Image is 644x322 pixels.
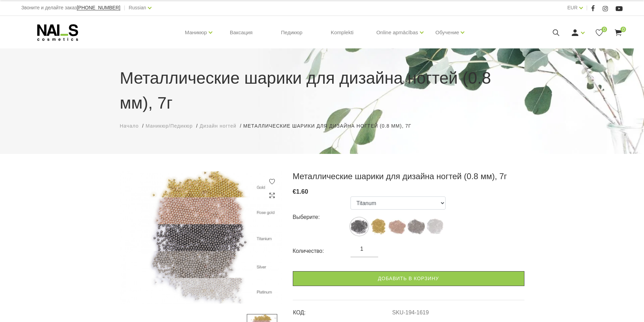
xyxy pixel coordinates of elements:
[77,5,120,10] span: [PHONE_NUMBER]
[21,3,121,12] div: Звоните и делайте заказ
[408,218,425,235] img: ...
[427,218,444,235] img: ...
[392,310,429,316] a: SKU-194-1619
[614,28,623,37] a: 0
[293,271,524,286] a: Добавить в корзину
[376,19,418,46] a: Online apmācības
[146,122,193,130] a: Маникюр/Педикюр
[199,122,236,130] a: Дизайн ногтей
[325,16,359,49] a: Komplekti
[124,3,125,12] span: |
[351,218,368,235] img: ...
[293,212,351,223] div: Выберите:
[389,218,406,235] img: ...
[293,304,392,317] td: КОД:
[436,19,459,46] a: Обучение
[370,218,387,235] img: ...
[601,27,607,32] span: 0
[243,122,418,130] li: Металлические шарики для дизайна ногтей (0.8 мм), 7г
[146,123,193,129] span: Маникюр/Педикюр
[293,246,351,257] div: Количество:
[185,19,207,46] a: Маникюр
[129,3,146,12] a: Russian
[293,188,296,195] span: €
[620,27,626,32] span: 0
[567,3,578,12] a: EUR
[276,16,308,49] a: Педикюр
[595,28,604,37] a: 0
[296,188,308,195] span: 1.60
[120,171,282,304] img: ...
[199,123,236,129] span: Дизайн ногтей
[120,122,139,130] a: Начало
[293,171,524,182] h3: Металлические шарики для дизайна ногтей (0.8 мм), 7г
[120,66,524,116] h1: Металлические шарики для дизайна ногтей (0.8 мм), 7г
[120,123,139,129] span: Начало
[224,16,258,49] a: Ваксация
[586,3,588,12] span: |
[77,5,120,10] a: [PHONE_NUMBER]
